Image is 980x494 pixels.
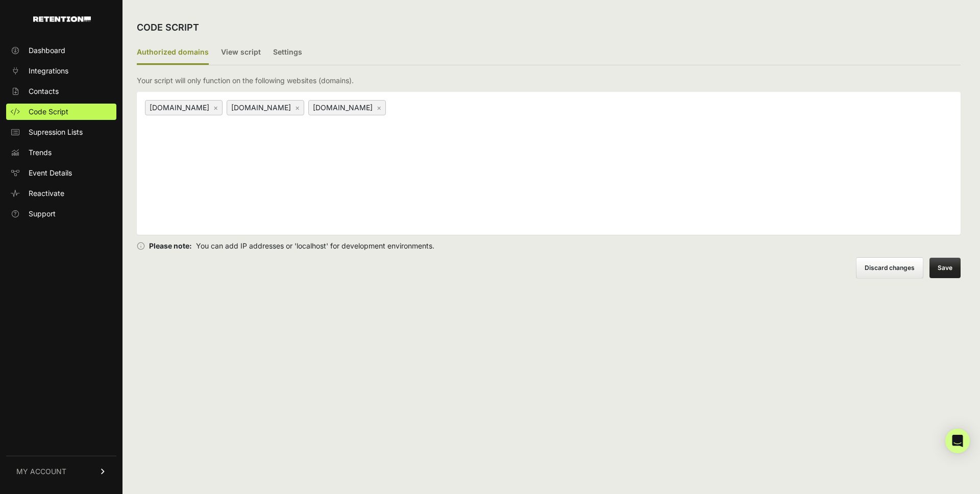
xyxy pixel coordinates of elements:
a: Dashboard [6,42,116,59]
label: Authorized domains [137,41,209,65]
span: MY ACCOUNT [16,466,66,477]
span: Support [29,209,56,219]
span: Reactivate [29,188,64,199]
div: [DOMAIN_NAME] [145,100,223,115]
div: [DOMAIN_NAME] [308,100,386,115]
a: MY ACCOUNT [6,456,116,487]
div: [DOMAIN_NAME] [227,100,304,115]
a: Code Script [6,104,116,120]
span: Integrations [29,66,68,76]
label: View script [221,41,261,65]
a: Supression Lists [6,124,116,140]
a: Contacts [6,83,116,100]
label: Settings [273,41,302,65]
span: Dashboard [29,45,65,56]
p: You can add IP addresses or 'localhost' for development environments. [137,241,961,251]
a: × [295,103,300,112]
a: × [377,103,381,112]
span: Event Details [29,168,72,178]
a: Reactivate [6,185,116,202]
h2: CODE SCRIPT [137,20,199,35]
a: Event Details [6,165,116,181]
label: Discard changes [856,257,923,279]
button: Save [929,258,961,278]
a: Integrations [6,63,116,79]
strong: Please note: [149,241,192,251]
div: Open Intercom Messenger [945,429,970,453]
img: Retention.com [33,16,91,22]
a: Trends [6,144,116,161]
a: × [213,103,218,112]
span: Supression Lists [29,127,83,137]
span: Trends [29,147,52,158]
p: Your script will only function on the following websites (domains). [137,76,354,86]
a: Support [6,206,116,222]
span: Contacts [29,86,59,96]
span: Code Script [29,107,68,117]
